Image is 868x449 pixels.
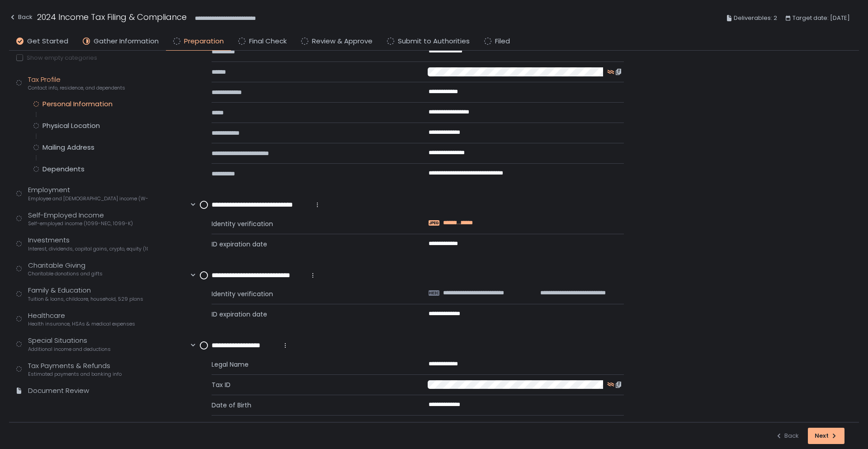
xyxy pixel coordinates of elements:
[28,346,111,353] span: Additional income and deductions
[42,165,85,174] div: Dependents
[94,36,159,47] span: Gather Information
[28,270,103,277] span: Charitable donations and gifts
[42,99,113,109] div: Personal Information
[28,185,148,202] div: Employment
[212,401,407,410] span: Date of Birth
[28,85,125,91] span: Contact info, residence, and dependents
[9,12,33,23] div: Back
[734,13,777,24] span: Deliverables: 2
[775,428,799,444] button: Back
[9,11,33,26] button: Back
[398,36,470,47] span: Submit to Authorities
[28,311,135,328] div: Healthcare
[28,285,143,302] div: Family & Education
[28,260,103,278] div: Charitable Giving
[28,75,125,92] div: Tax Profile
[28,210,133,227] div: Self-Employed Income
[28,371,122,378] span: Estimated payments and banking info
[28,235,148,252] div: Investments
[212,380,406,389] span: Tax ID
[212,360,407,369] span: Legal Name
[28,336,111,353] div: Special Situations
[775,432,799,440] div: Back
[793,13,850,24] span: Target date: [DATE]
[212,289,407,298] span: Identity verification
[808,428,844,444] button: Next
[42,121,100,130] div: Physical Location
[312,36,373,47] span: Review & Approve
[212,240,407,249] span: ID expiration date
[212,219,407,228] span: Identity verification
[28,296,143,302] span: Tuition & loans, childcare, household, 529 plans
[249,36,287,47] span: Final Check
[28,246,148,252] span: Interest, dividends, capital gains, crypto, equity (1099s, K-1s)
[495,36,510,47] span: Filed
[815,432,838,440] div: Next
[28,386,89,396] div: Document Review
[28,195,148,202] span: Employee and [DEMOGRAPHIC_DATA] income (W-2s)
[42,143,94,152] div: Mailing Address
[27,36,68,47] span: Get Started
[28,220,133,227] span: Self-employed income (1099-NEC, 1099-K)
[212,421,407,430] span: Email
[212,310,407,319] span: ID expiration date
[28,321,135,327] span: Health insurance, HSAs & medical expenses
[28,361,122,378] div: Tax Payments & Refunds
[184,36,224,47] span: Preparation
[37,11,187,23] h1: 2024 Income Tax Filing & Compliance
